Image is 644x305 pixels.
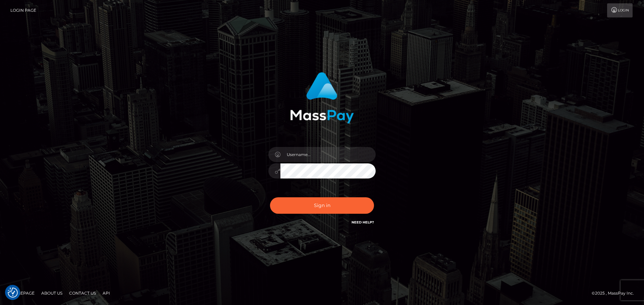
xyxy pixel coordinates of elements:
[280,147,376,162] input: Username...
[592,290,639,297] div: © 2025 , MassPay Inc.
[7,288,37,298] a: Homepage
[352,220,374,224] a: Need Help?
[290,72,354,123] img: MassPay Login
[66,288,99,298] a: Contact Us
[100,288,113,298] a: API
[39,288,65,298] a: About Us
[10,3,36,17] a: Login Page
[8,288,18,298] button: Consent Preferences
[270,197,374,214] button: Sign in
[8,288,18,298] img: Revisit consent button
[607,3,633,17] a: Login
